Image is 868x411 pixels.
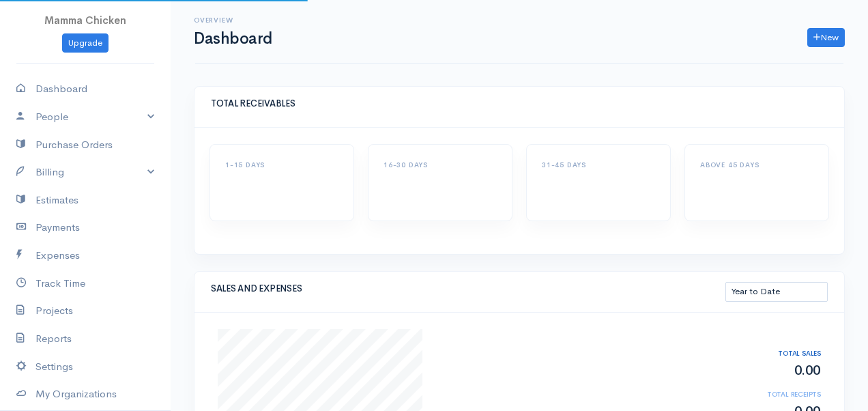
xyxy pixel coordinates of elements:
h6: 31-45 DAYS [542,161,655,169]
h1: Dashboard [194,30,272,47]
h6: 16-30 DAYS [384,161,497,169]
h6: 1-15 DAYS [225,161,338,169]
h2: 0.00 [732,363,821,378]
h6: ABOVE 45 DAYS [700,161,813,169]
h5: TOTAL RECEIVABLES [211,99,828,109]
a: Upgrade [62,33,108,53]
span: Mamma Chicken [44,14,126,27]
h6: TOTAL RECEIPTS [732,391,821,398]
a: New [807,28,845,48]
h6: TOTAL SALES [732,350,821,357]
h5: SALES AND EXPENSES [211,284,725,294]
h6: Overview [194,16,272,24]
